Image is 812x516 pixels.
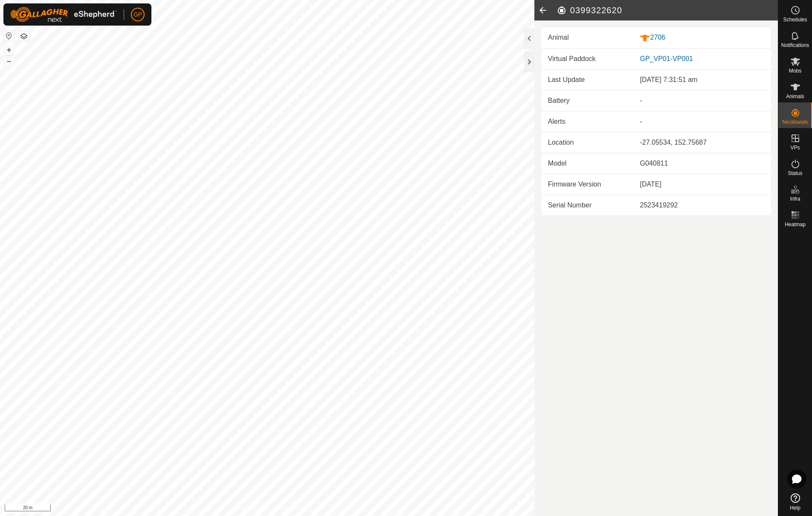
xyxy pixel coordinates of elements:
[233,505,265,513] a: Privacy Policy
[778,490,812,514] a: Help
[4,56,14,66] button: –
[541,195,633,216] td: Serial Number
[541,70,633,90] td: Last Update
[788,171,802,176] span: Status
[541,132,633,153] td: Location
[275,505,301,513] a: Contact Us
[541,111,633,132] td: Alerts
[640,32,764,43] div: 2706
[133,10,142,19] span: GP
[640,179,764,189] div: [DATE]
[785,222,806,227] span: Heatmap
[541,49,633,70] td: Virtual Paddock
[640,158,764,169] div: G040811
[541,27,633,48] td: Animal
[541,174,633,195] td: Firmware Version
[790,145,800,150] span: VPs
[633,111,771,132] td: -
[789,68,801,73] span: Mobs
[19,31,29,41] button: Map Layers
[790,505,800,510] span: Help
[541,90,633,111] td: Battery
[640,55,693,62] a: GP_VP01-VP001
[10,7,117,22] img: Gallagher Logo
[783,17,807,22] span: Schedules
[640,137,764,148] div: -27.05534, 152.75687
[4,45,14,55] button: +
[640,75,764,85] div: [DATE] 7:31:51 am
[640,200,764,210] div: 2523419292
[790,196,800,201] span: Infra
[781,43,809,48] span: Notifications
[4,31,14,41] button: Reset Map
[541,153,633,174] td: Model
[782,120,808,125] span: Neckbands
[557,5,778,15] h2: 0399322620
[786,94,804,99] span: Animals
[640,96,764,106] div: -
